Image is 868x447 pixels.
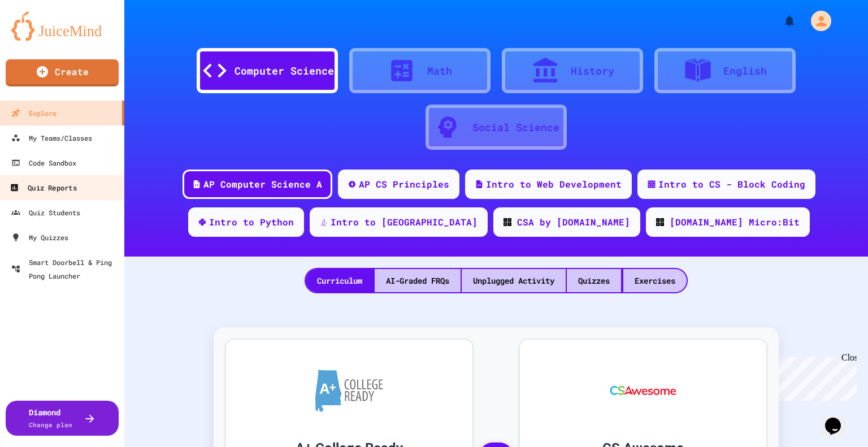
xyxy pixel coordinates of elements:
div: Intro to CS - Block Coding [658,177,805,191]
iframe: chat widget [774,353,857,401]
div: Intro to Python [209,215,294,229]
div: Code Sandbox [11,156,76,170]
iframe: chat widget [821,402,857,436]
div: CSA by [DOMAIN_NAME] [517,215,630,229]
div: Smart Doorbell & Ping Pong Launcher [11,255,120,283]
div: Quizzes [567,269,621,292]
div: Curriculum [306,269,374,292]
div: Math [427,63,452,79]
button: DiamondChange plan [6,401,119,436]
div: Intro to Web Development [486,177,622,191]
div: AP Computer Science A [203,177,322,191]
img: A+ College Ready [315,370,383,412]
div: My Teams/Classes [11,131,92,145]
div: AI-Graded FRQs [375,269,461,292]
div: Social Science [472,120,559,135]
a: Create [6,59,119,86]
div: Intro to [GEOGRAPHIC_DATA] [331,215,478,229]
div: [DOMAIN_NAME] Micro:Bit [670,215,800,229]
div: Explore [11,106,57,120]
div: Quiz Students [11,206,80,219]
img: CS Awesome [599,357,688,424]
div: My Quizzes [11,231,68,244]
div: Exercises [623,269,687,292]
div: AP CS Principles [359,177,449,191]
div: Chat with us now!Close [5,5,78,72]
div: History [571,63,614,79]
div: English [723,63,767,79]
div: Quiz Reports [10,181,76,195]
div: Diamond [29,406,72,430]
img: CODE_logo_RGB.png [656,218,664,226]
div: Unplugged Activity [462,269,566,292]
span: Change plan [29,420,72,429]
img: CODE_logo_RGB.png [504,218,511,226]
img: logo-orange.svg [11,11,113,41]
div: My Account [799,8,834,34]
div: My Notifications [762,11,799,31]
div: Computer Science [235,63,334,79]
